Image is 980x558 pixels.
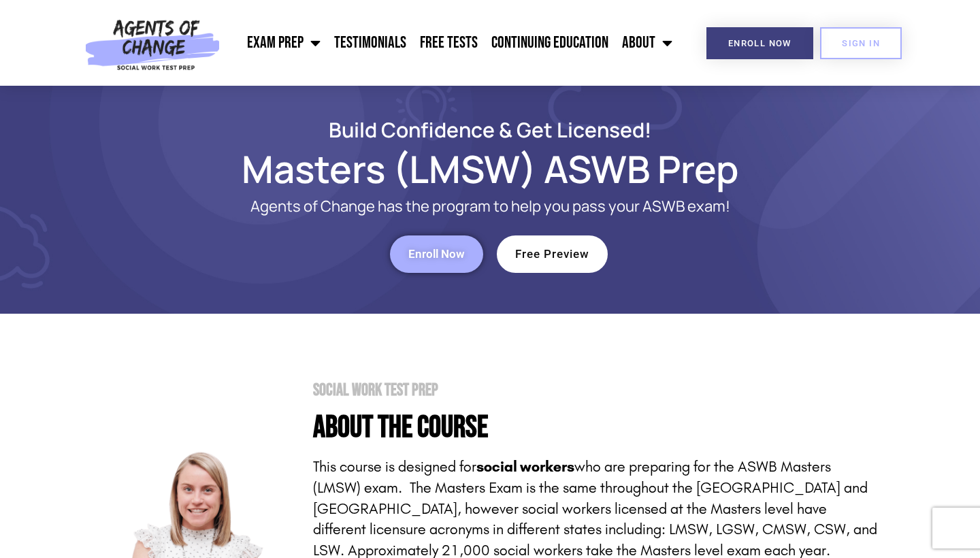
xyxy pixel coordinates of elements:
h4: About the Course [313,412,878,443]
a: Testimonials [327,26,413,60]
h1: Masters (LMSW) ASWB Prep [102,153,878,184]
a: Exam Prep [240,26,327,60]
h2: Build Confidence & Get Licensed! [102,120,878,139]
span: Enroll Now [728,39,791,48]
p: Agents of Change has the program to help you pass your ASWB exam! [157,198,823,215]
a: SIGN IN [820,27,902,59]
span: Free Preview [515,248,589,260]
a: About [615,26,679,60]
strong: social workers [476,458,574,476]
h2: Social Work Test Prep [313,382,878,399]
a: Free Tests [413,26,485,60]
a: Free Preview [497,235,608,273]
span: Enroll Now [408,248,465,260]
nav: Menu [227,26,680,60]
a: Enroll Now [706,27,813,59]
span: SIGN IN [842,39,880,48]
a: Continuing Education [485,26,615,60]
a: Enroll Now [390,235,483,273]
